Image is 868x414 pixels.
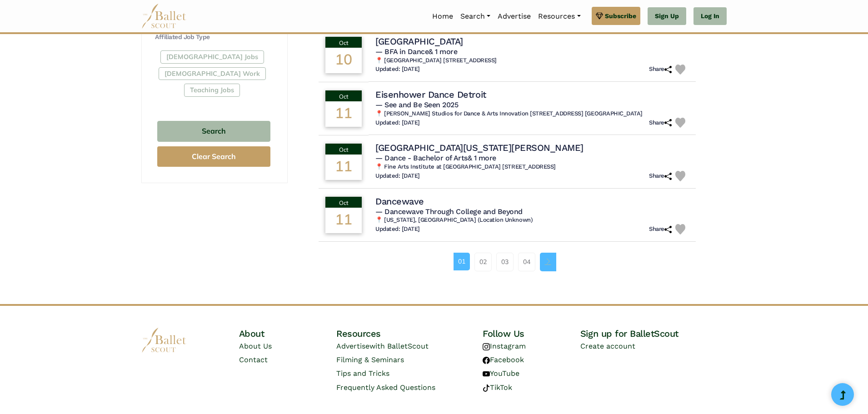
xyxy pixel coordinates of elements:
a: Create account [580,342,635,350]
h6: Share [649,119,672,127]
img: youtube logo [483,370,490,378]
a: Contact [239,355,268,364]
a: Instagram [483,342,526,350]
h6: Updated: [DATE] [375,119,420,127]
img: logo [141,328,187,353]
h6: 📍 [GEOGRAPHIC_DATA] [STREET_ADDRESS] [375,57,689,65]
div: Oct [325,144,362,155]
a: Advertise [494,7,534,26]
a: 03 [496,253,514,271]
h4: Sign up for BalletScout [580,328,727,339]
h4: About [239,328,337,339]
h4: Eisenhower Dance Detroit [375,89,486,100]
a: Facebook [483,355,524,364]
span: — BFA in Dance [375,47,457,56]
h6: Updated: [DATE] [375,172,420,180]
h4: [GEOGRAPHIC_DATA] [375,35,463,47]
img: gem.svg [596,11,603,21]
h6: 📍 [US_STATE], [GEOGRAPHIC_DATA] (Location Unknown) [375,216,689,224]
a: Advertisewith BalletScout [336,342,429,350]
button: Search [157,121,270,142]
a: Frequently Asked Questions [336,383,435,392]
a: TikTok [483,383,512,392]
a: Resources [534,7,584,26]
a: Log In [693,7,727,25]
a: Subscribe [592,7,640,25]
a: & 1 more [468,154,496,162]
img: instagram logo [483,343,490,350]
span: Subscribe [605,11,636,21]
div: 10 [325,48,362,73]
div: Oct [325,197,362,208]
h6: Share [649,225,672,233]
h4: Dancewave [375,195,424,207]
span: — Dancewave Through College and Beyond [375,207,523,216]
img: facebook logo [483,357,490,364]
div: 11 [325,208,362,233]
a: Home [429,7,457,26]
a: YouTube [483,369,519,378]
div: Oct [325,90,362,101]
a: Tips and Tricks [336,369,389,378]
h6: 📍 [PERSON_NAME] Studios for Dance & Arts Innovation [STREET_ADDRESS] [GEOGRAPHIC_DATA] [375,110,689,118]
div: 11 [325,101,362,127]
h4: Resources [336,328,483,339]
span: — See and Be Seen 2025 [375,100,458,109]
a: Sign Up [648,7,686,25]
a: 01 [454,253,470,270]
img: tiktok logo [483,384,490,392]
a: Filming & Seminars [336,355,404,364]
h4: [GEOGRAPHIC_DATA][US_STATE][PERSON_NAME] [375,142,584,154]
span: — Dance - Bachelor of Arts [375,154,496,162]
h6: 📍 Fine Arts Institute at [GEOGRAPHIC_DATA] [STREET_ADDRESS] [375,163,689,171]
a: 04 [518,253,535,271]
h6: Updated: [DATE] [375,225,420,233]
div: 11 [325,155,362,180]
a: About Us [239,342,272,350]
h6: Updated: [DATE] [375,65,420,73]
div: Oct [325,37,362,48]
nav: Page navigation example [454,253,561,271]
h6: Share [649,65,672,73]
span: with BalletScout [369,342,429,350]
button: Clear Search [157,146,270,167]
h4: Affiliated Job Type [155,33,273,42]
h6: Share [649,172,672,180]
a: & 1 more [429,47,457,56]
h4: Follow Us [483,328,580,339]
a: Search [457,7,494,26]
a: 02 [474,253,492,271]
